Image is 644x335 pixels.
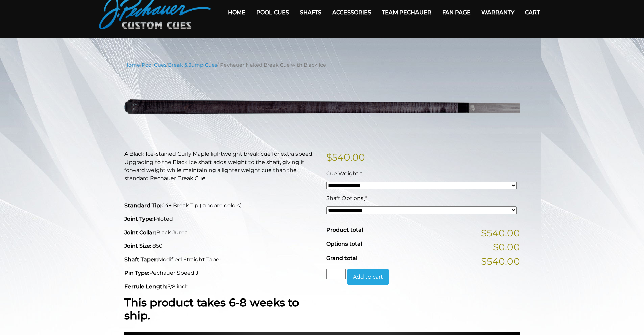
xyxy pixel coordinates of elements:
p: Black Juma [124,229,318,237]
strong: Shaft Taper: [124,256,158,263]
span: Grand total [326,255,357,261]
strong: Joint Size: [124,243,151,249]
a: Pool Cues [251,4,294,21]
input: Product quantity [326,269,346,279]
a: Shafts [294,4,327,21]
a: Break & Jump Cues [168,62,217,68]
abbr: required [365,195,367,201]
p: 5/8 inch [124,283,318,291]
strong: Ferrule Length: [124,283,167,290]
span: $0.00 [493,240,520,254]
nav: Breadcrumb [124,61,520,69]
span: Cue Weight [326,170,359,177]
button: Add to cart [347,269,389,285]
p: Piloted [124,215,318,223]
span: Shaft Options [326,195,363,201]
a: Warranty [476,4,520,21]
p: A Black Ice-stained Curly Maple lightweight break cue for extra speed. Upgrading to the Black Ice... [124,150,318,183]
p: Pechauer Speed JT [124,269,318,277]
p: .850 [124,242,318,250]
strong: Pin Type: [124,270,149,276]
abbr: required [360,170,362,177]
strong: Standard Tip: [124,202,161,209]
a: Pool Cues [142,62,166,68]
a: Cart [520,4,545,21]
p: Modified Straight Taper [124,256,318,264]
a: Home [222,4,251,21]
a: Team Pechauer [377,4,437,21]
a: Fan Page [437,4,476,21]
strong: Joint Type: [124,216,154,222]
strong: Joint Collar: [124,229,156,236]
bdi: 540.00 [326,151,365,163]
span: $ [326,151,332,163]
a: Home [124,62,140,68]
strong: This product takes 6-8 weeks to ship. [124,296,299,322]
span: $540.00 [481,254,520,268]
img: pechauer-break-naked-black-ice-adjusted-9-28-22.png [124,74,520,140]
span: Options total [326,241,362,247]
a: Accessories [327,4,377,21]
span: $540.00 [481,226,520,240]
span: Product total [326,226,363,233]
p: C4+ Break Tip (random colors) [124,201,318,210]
